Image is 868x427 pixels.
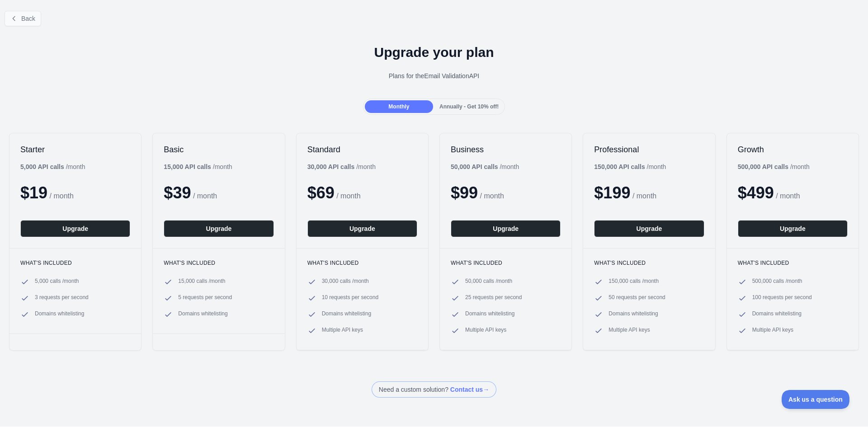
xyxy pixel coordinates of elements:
[451,220,561,237] button: Upgrade
[594,183,630,202] span: $ 199
[307,220,417,237] button: Upgrade
[451,183,478,202] span: $ 99
[594,220,704,237] button: Upgrade
[632,192,656,200] span: / month
[782,390,850,409] iframe: Toggle Customer Support
[480,192,504,200] span: / month
[336,192,360,200] span: / month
